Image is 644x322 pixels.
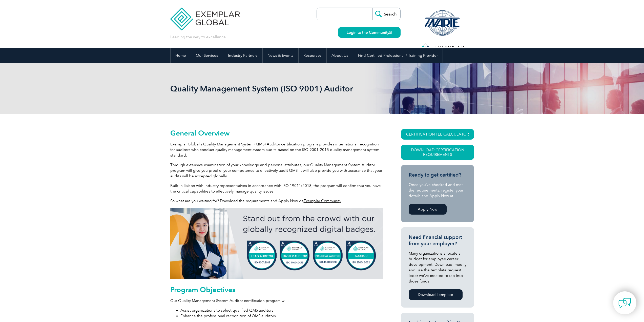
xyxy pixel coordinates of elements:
h1: Quality Management System (ISO 9001) Auditor [170,84,365,93]
a: Download Template [409,289,463,300]
li: Enhance the professional recognition of QMS auditors. [180,313,383,319]
a: Exemplar Community [304,199,341,203]
a: News & Events [263,48,298,63]
a: Resources [299,48,326,63]
h2: Program Objectives [170,286,383,294]
a: CERTIFICATION FEE CALCULATOR [401,129,474,140]
input: Search [372,8,400,20]
h2: General Overview [170,129,383,137]
p: Exemplar Global’s Quality Management System (QMS) Auditor certification program provides internat... [170,141,383,158]
img: badges [170,208,383,279]
a: Home [171,48,191,63]
p: Many organizations allocate a budget for employee career development. Download, modify and use th... [409,251,466,284]
img: contact-chat.png [618,297,631,309]
a: Apply Now [409,204,447,215]
h3: Ready to get certified? [409,172,466,178]
img: open_square.png [389,31,392,34]
a: Download Certification Requirements [401,145,474,160]
p: So what are you waiting for? Download the requirements and Apply Now via . [170,198,383,204]
li: Assist organizations to select qualified QMS auditors [180,308,383,313]
p: Leading the way to excellence [170,34,226,40]
a: Find Certified Professional / Training Provider [353,48,443,63]
p: Built in liaison with industry representatives in accordance with ISO 19011:2018, the program wil... [170,183,383,194]
a: Our Services [191,48,223,63]
p: Our Quality Management System Auditor certification program will: [170,298,383,304]
h3: Need financial support from your employer? [409,234,466,247]
a: Industry Partners [223,48,262,63]
p: Once you’ve checked and met the requirements, register your details and Apply Now at [409,182,466,199]
a: About Us [327,48,353,63]
a: Login to the Community [338,27,401,38]
p: Through extensive examination of your knowledge and personal attributes, our Quality Management S... [170,162,383,179]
